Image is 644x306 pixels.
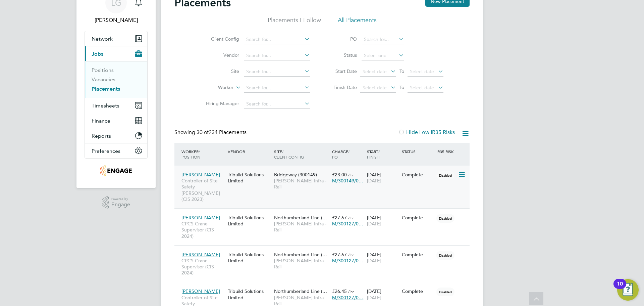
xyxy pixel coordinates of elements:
[92,133,111,139] span: Reports
[435,145,458,158] div: IR35 Risk
[363,85,387,91] span: Select date
[327,52,357,58] label: Status
[92,51,103,57] span: Jobs
[367,258,381,264] span: [DATE]
[111,202,130,208] span: Engage
[365,168,400,187] div: [DATE]
[85,98,147,113] button: Timesheets
[397,83,406,92] span: To
[244,51,310,60] input: Search for...
[201,52,239,58] label: Vendor
[244,83,310,93] input: Search for...
[367,178,381,184] span: [DATE]
[617,279,639,301] button: Open Resource Center, 10 new notifications
[365,145,400,163] div: Start
[332,295,363,301] span: M/300127/0…
[332,258,363,264] span: M/300127/0…
[174,129,248,136] div: Showing
[402,252,433,258] div: Complete
[181,221,224,239] span: CPCS Crane Supervisor (CIS 2024)
[348,252,354,257] span: / hr
[201,100,239,106] label: Hiring Manager
[92,36,113,42] span: Network
[436,214,454,223] span: Disabled
[226,285,272,304] div: Tribuild Solutions Limited
[274,221,329,233] span: [PERSON_NAME] Infra - Rail
[274,178,329,190] span: [PERSON_NAME] Infra - Rail
[332,172,347,178] span: £23.00
[92,148,120,154] span: Preferences
[85,46,147,61] button: Jobs
[272,145,330,163] div: Site
[332,288,347,294] span: £26.45
[268,16,321,28] li: Placements I Follow
[274,172,317,178] span: Bridgeway (300149)
[436,288,454,296] span: Disabled
[181,258,224,276] span: CPCS Crane Supervisor (CIS 2024)
[400,145,435,158] div: Status
[274,258,329,270] span: [PERSON_NAME] Infra - Rail
[226,168,272,187] div: Tribuild Solutions Limited
[244,67,310,77] input: Search for...
[348,172,354,177] span: / hr
[332,215,347,221] span: £27.67
[181,178,224,202] span: Controller of Site Safety [PERSON_NAME] (CIS 2023)
[327,84,357,90] label: Finish Date
[332,252,347,258] span: £27.67
[85,128,147,143] button: Reports
[327,36,357,42] label: PO
[226,145,272,158] div: Vendor
[402,215,433,221] div: Complete
[274,215,327,221] span: Northumberland Line (…
[436,171,454,180] span: Disabled
[274,252,327,258] span: Northumberland Line (…
[367,149,380,160] span: / Finish
[181,252,220,258] span: [PERSON_NAME]
[197,129,209,136] span: 30 of
[365,211,400,230] div: [DATE]
[92,118,110,124] span: Finance
[92,67,114,73] a: Positions
[85,61,147,98] div: Jobs
[338,16,377,28] li: All Placements
[180,248,470,254] a: [PERSON_NAME]CPCS Crane Supervisor (CIS 2024)Tribuild Solutions LimitedNorthumberland Line (…[PER...
[332,178,363,184] span: M/300149/0…
[365,285,400,304] div: [DATE]
[100,165,131,176] img: tribuildsolutions-logo-retina.png
[398,129,455,136] label: Hide Low IR35 Risks
[181,172,220,178] span: [PERSON_NAME]
[180,211,470,217] a: [PERSON_NAME]CPCS Crane Supervisor (CIS 2024)Tribuild Solutions LimitedNorthumberland Line (…[PER...
[274,288,327,294] span: Northumberland Line (…
[85,113,147,128] button: Finance
[201,68,239,74] label: Site
[402,288,433,294] div: Complete
[197,129,247,136] span: 234 Placements
[332,149,350,160] span: / PO
[92,102,119,109] span: Timesheets
[181,149,200,160] span: / Position
[367,221,381,227] span: [DATE]
[201,36,239,42] label: Client Config
[180,145,226,163] div: Worker
[92,76,115,83] a: Vacancies
[363,69,387,75] span: Select date
[362,51,404,60] input: Select one
[617,284,623,293] div: 10
[111,196,130,202] span: Powered by
[181,288,220,294] span: [PERSON_NAME]
[85,165,148,176] a: Go to home page
[327,68,357,74] label: Start Date
[402,172,433,178] div: Complete
[436,251,454,260] span: Disabled
[102,196,130,209] a: Powered byEngage
[362,35,404,44] input: Search for...
[397,67,406,76] span: To
[85,143,147,158] button: Preferences
[244,35,310,44] input: Search for...
[410,69,434,75] span: Select date
[244,99,310,109] input: Search for...
[410,85,434,91] span: Select date
[180,285,470,290] a: [PERSON_NAME]Controller of Site Safety [PERSON_NAME] (Umbrella 2023)Tribuild Solutions LimitedNor...
[226,248,272,267] div: Tribuild Solutions Limited
[226,211,272,230] div: Tribuild Solutions Limited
